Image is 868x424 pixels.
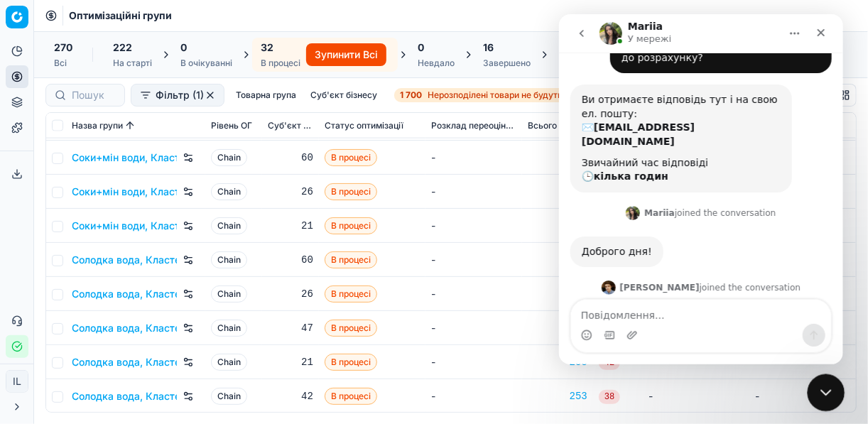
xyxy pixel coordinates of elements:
span: 32 [261,40,273,55]
strong: 1 700 [400,89,422,101]
span: Статус оптимізації [325,120,403,131]
span: 0 [418,40,424,55]
nav: breadcrumb [69,9,172,23]
span: Оптимізаційні групи [69,9,172,23]
span: В процесі [325,354,377,371]
span: 222 [113,40,132,55]
span: В процесі [325,183,377,200]
span: 16 [483,40,494,55]
a: Соки+мін води, Кластер 2 [72,151,177,165]
div: 26 [268,185,313,199]
span: В процесі [325,388,377,405]
td: - [425,311,522,345]
span: IL [6,371,28,392]
span: Chain [211,286,247,303]
div: Всі [54,58,72,69]
span: Chain [211,354,247,371]
span: Нерозподілені товари не будуть переоцінюватись [428,89,638,101]
div: На старті [113,58,152,69]
a: Солодка вода, Кластер 4 [72,321,177,335]
span: В процесі [325,320,377,337]
a: 253 [528,355,587,369]
div: 42 [268,389,313,403]
span: 270 [54,40,72,55]
button: Фільтр (1) [131,84,224,107]
div: 21 [268,219,313,233]
span: Всього товарів [528,120,587,131]
a: Солодка вода, Кластер 3 [72,287,177,301]
a: 252 [528,287,587,301]
a: 260 [528,321,587,335]
span: Chain [211,149,247,166]
span: Суб'єкт бізнесу [268,120,313,131]
button: Sorted by Назва групи ascending [123,119,137,133]
td: - [749,379,856,413]
span: В процесі [325,286,377,303]
iframe: Intercom live chat [559,14,843,364]
div: 60 [268,151,313,165]
a: 1 700Нерозподілені товари не будуть переоцінюватись [394,88,644,102]
div: 259 [528,253,587,267]
span: Chain [211,388,247,405]
button: Товарна група [230,87,302,104]
span: В процесі [325,251,377,268]
td: - [425,141,522,175]
span: Chain [211,251,247,268]
td: - [425,209,522,243]
input: Пошук [72,88,116,102]
span: В процесі [325,217,377,234]
button: Зупинити Всі [306,43,386,66]
div: 47 [268,321,313,335]
div: 60 [268,253,313,267]
td: - [425,345,522,379]
span: 0 [180,40,187,55]
div: Невдало [418,58,455,69]
td: - [425,243,522,277]
span: Рівень OГ [211,120,252,131]
a: 253 [528,389,587,403]
span: Chain [211,183,247,200]
div: 314 [528,185,587,199]
span: Назва групи [72,120,123,131]
button: IL [6,370,28,393]
span: Розклад переоцінювання [431,120,516,131]
td: - [425,277,522,311]
div: 21 [268,355,313,369]
span: 38 [599,390,620,404]
div: В процесі [261,58,300,69]
div: 26 [268,287,313,301]
a: 330 [528,151,587,165]
td: - [425,175,522,209]
span: Chain [211,320,247,337]
div: 312 [528,219,587,233]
